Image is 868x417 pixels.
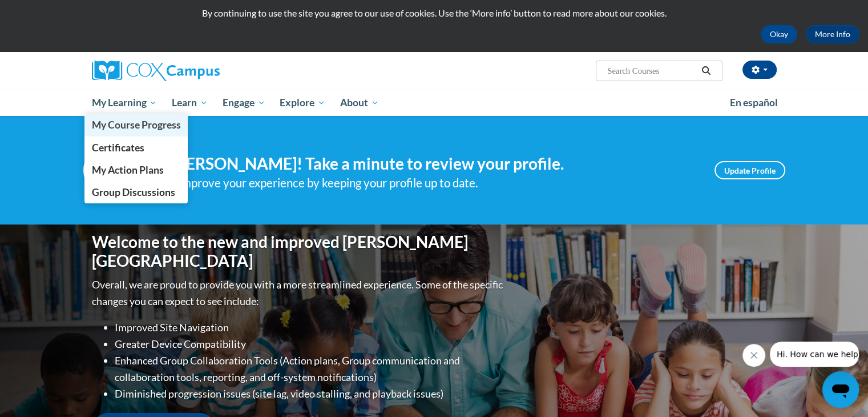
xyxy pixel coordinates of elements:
span: Learn [172,96,208,110]
li: Greater Device Compatibility [115,336,506,352]
h1: Welcome to the new and improved [PERSON_NAME][GEOGRAPHIC_DATA] [92,232,506,271]
span: En español [730,97,778,109]
span: Engage [223,96,265,110]
div: Main menu [75,90,794,116]
button: Okay [761,25,797,43]
span: My Course Progress [91,119,180,131]
span: Explore [280,96,325,110]
li: Improved Site Navigation [115,319,506,336]
iframe: Button to launch messaging window [822,371,859,408]
iframe: Close message [742,344,765,367]
a: More Info [806,25,859,43]
a: My Learning [84,90,165,116]
a: My Course Progress [84,114,188,136]
h4: Hi [PERSON_NAME]! Take a minute to review your profile. [152,154,697,174]
a: Explore [272,90,333,116]
button: Account Settings [742,61,777,79]
a: Update Profile [714,161,785,179]
a: About [333,90,386,116]
button: Search [697,64,714,78]
img: Profile Image [83,145,135,196]
a: Certificates [84,137,188,159]
img: Cox Campus [92,61,220,81]
span: Hi. How can we help? [7,8,92,17]
li: Diminished progression issues (site lag, video stalling, and playback issues) [115,386,506,402]
span: Certificates [91,142,144,154]
span: About [340,96,379,110]
span: My Learning [91,96,157,110]
li: Enhanced Group Collaboration Tools (Action plans, Group communication and collaboration tools, re... [115,352,506,386]
span: Group Discussions [91,186,175,198]
p: By continuing to use the site you agree to our use of cookies. Use the ‘More info’ button to read... [9,7,859,19]
a: Cox Campus [92,61,309,81]
a: Engage [215,90,273,116]
p: Overall, we are proud to provide you with a more streamlined experience. Some of the specific cha... [92,276,506,310]
span: My Action Plans [91,164,163,176]
a: My Action Plans [84,159,188,181]
iframe: Message from company [770,342,859,367]
div: Help improve your experience by keeping your profile up to date. [152,174,697,193]
input: Search Courses [606,64,697,78]
a: Learn [164,90,215,116]
a: En español [722,91,785,115]
a: Group Discussions [84,181,188,203]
